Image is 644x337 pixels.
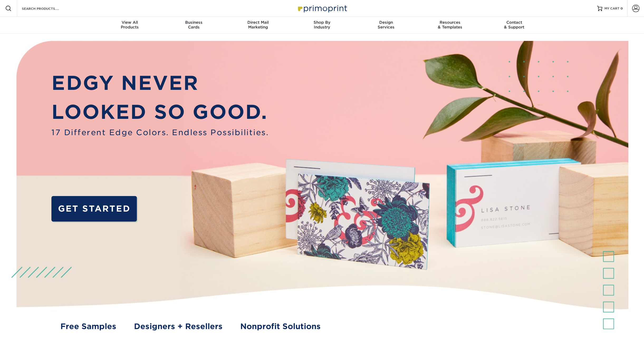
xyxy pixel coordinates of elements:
[226,20,290,25] span: Direct Mail
[482,20,546,25] span: Contact
[354,17,418,34] a: DesignServices
[60,321,116,332] a: Free Samples
[290,20,354,30] div: Industry
[354,20,418,30] div: Services
[21,5,73,12] input: SEARCH PRODUCTS.....
[51,98,269,127] p: LOOKED SO GOOD.
[290,17,354,34] a: Shop ByIndustry
[98,20,162,25] span: View All
[51,69,269,98] p: EDGY NEVER
[51,196,137,221] a: GET STARTED
[621,7,623,10] span: 0
[240,321,321,332] a: Nonprofit Solutions
[296,3,348,14] img: Primoprint
[418,20,482,25] span: Resources
[290,20,354,25] span: Shop By
[134,321,223,332] a: Designers + Resellers
[98,17,162,34] a: View AllProducts
[604,6,619,11] span: MY CART
[482,17,546,34] a: Contact& Support
[226,17,290,34] a: Direct MailMarketing
[418,17,482,34] a: Resources& Templates
[162,20,226,25] span: Business
[162,20,226,30] div: Cards
[51,127,269,138] span: 17 Different Edge Colors. Endless Possibilities.
[354,20,418,25] span: Design
[482,20,546,30] div: & Support
[226,20,290,30] div: Marketing
[98,20,162,30] div: Products
[418,20,482,30] div: & Templates
[162,17,226,34] a: BusinessCards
